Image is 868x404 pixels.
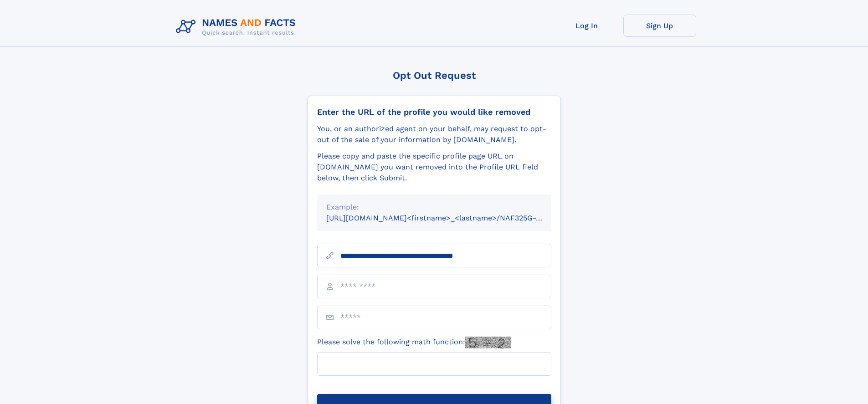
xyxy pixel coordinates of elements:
label: Please solve the following math function: [317,337,511,348]
div: Opt Out Request [308,70,561,81]
div: You, or an authorized agent on your behalf, may request to opt-out of the sale of your informatio... [317,123,551,145]
div: Example: [326,202,542,213]
img: Logo Names and Facts [172,15,303,39]
a: Sign Up [623,15,696,37]
div: Please copy and paste the specific profile page URL on [DOMAIN_NAME] you want removed into the Pr... [317,151,551,184]
div: Enter the URL of the profile you would like removed [317,107,551,117]
small: [URL][DOMAIN_NAME]<firstname>_<lastname>/NAF325G-xxxxxxxx [326,214,569,222]
a: Log In [550,15,623,37]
